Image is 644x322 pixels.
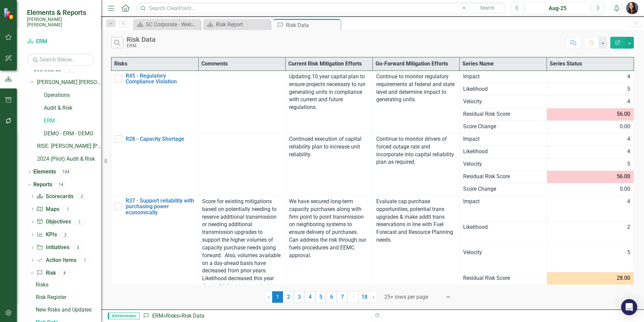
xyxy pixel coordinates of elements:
[337,291,348,303] a: 7
[289,73,365,110] span: Updating 10 year capital plan to ensure projects necessary to run generating units in compliance ...
[463,160,543,168] span: Velocity
[463,98,543,106] span: Velocity
[143,312,367,320] div: » »
[36,294,101,300] div: Risk Register
[59,270,70,276] div: 4
[198,71,286,133] td: Double-Click to Edit
[36,244,69,251] a: Initiatives
[460,221,547,247] td: Double-Click to Edit
[37,142,101,150] a: RISE: [PERSON_NAME] [PERSON_NAME] Recognizing Innovation, Safety and Excellence
[627,73,630,81] span: 4
[44,130,101,138] a: DEMO - ERM - DEMO
[373,71,460,133] td: Double-Click to Edit
[373,294,375,300] span: ›
[460,96,547,108] td: Double-Click to Edit
[33,168,56,176] a: Elements
[460,145,547,158] td: Double-Click to Edit
[205,20,269,29] a: Risk Report
[463,198,543,206] span: Impact
[44,91,101,99] a: Operations
[126,136,195,142] a: R28 - Capacity Shortage
[620,185,630,193] span: 0.00
[463,135,543,143] span: Impact
[547,195,634,221] td: Double-Click to Edit
[460,247,547,272] td: Double-Click to Edit
[135,20,199,29] a: SC Corporate - Welcome to ClearPoint
[463,249,543,257] span: Velocity
[627,148,630,156] span: 4
[60,232,71,238] div: 2
[627,85,630,93] span: 5
[152,313,163,319] a: ERM
[126,73,195,85] a: R45 - Regulatory Compliance Violation
[27,8,94,17] span: Elements & Reports
[80,258,91,263] div: 1
[272,291,283,303] span: 1
[463,148,543,156] span: Likelihood
[376,136,454,165] span: Continue to monitor drivers of forced outage rate and incorporate into capital reliability plan a...
[216,20,269,29] div: Risk Report
[525,2,590,14] button: Aug-25
[136,2,506,14] input: Search ClearPoint...
[547,96,634,108] td: Double-Click to Edit
[460,195,547,221] td: Double-Click to Edit
[620,123,630,131] span: 0.00
[37,155,101,163] a: 2024 (Pilot) Audit & Risk
[627,160,630,168] span: 5
[202,198,281,320] span: Score for existing mitigations based on potentially needing to reserve additional transmission or...
[36,193,73,200] a: Scorecards
[617,110,630,118] span: 56.00
[34,304,101,315] a: New Risks and Updates
[34,292,101,303] a: Risk Register
[627,198,630,206] span: 4
[315,291,326,303] a: 5
[547,158,634,170] td: Double-Click to Edit
[460,71,547,83] td: Double-Click to Edit
[528,4,587,12] div: Aug-25
[34,279,101,290] a: Risks
[547,133,634,145] td: Double-Click to Edit
[36,307,101,313] div: New Risks and Updates
[286,133,373,195] td: Double-Click to Edit
[376,73,455,103] span: Continue to monitor regulatory requirements at federal and state level and determine impact to ge...
[460,158,547,170] td: Double-Click to Edit
[3,7,15,19] img: ClearPoint Strategy
[617,274,630,282] span: 28.00
[37,79,101,86] a: [PERSON_NAME] [PERSON_NAME] CORPORATE Balanced Scorecard
[463,123,543,131] span: Score Change
[463,110,543,118] span: Residual Risk Score
[460,133,547,145] td: Double-Click to Edit
[27,17,94,28] small: [PERSON_NAME] [PERSON_NAME]
[627,98,630,106] span: 4
[373,133,460,195] td: Double-Click to Edit
[463,85,543,93] span: Likelihood
[283,291,294,303] a: 2
[127,43,156,48] div: ERM
[27,38,94,46] a: ERM
[36,269,56,277] a: Risk
[547,145,634,158] td: Double-Click to Edit
[73,245,84,250] div: 3
[59,169,72,175] div: 104
[463,185,543,193] span: Score Change
[44,104,101,112] a: Audit & Risk
[36,257,76,264] a: Action Items
[376,198,453,243] span: Evaluate cap purchase opportunities, potential trans upgrades & make addtl trans reservations in ...
[463,73,543,81] span: Impact
[617,173,630,181] span: 56.00
[547,83,634,96] td: Double-Click to Edit
[74,219,85,225] div: 1
[56,182,66,188] div: 14
[480,5,494,10] span: Search
[126,198,195,216] a: R37 - Support reliability with purchasing power economically
[44,117,101,125] a: ERM
[286,71,373,133] td: Double-Click to Edit
[166,313,179,319] a: Risks
[36,282,101,288] div: Risks
[460,83,547,96] td: Double-Click to Edit
[27,54,94,65] input: Search Below...
[111,133,199,195] td: Double-Click to Edit Right Click for Context Menu
[463,223,543,231] span: Likelihood
[111,71,199,133] td: Double-Click to Edit Right Click for Context Menu
[286,21,339,29] div: Risk Data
